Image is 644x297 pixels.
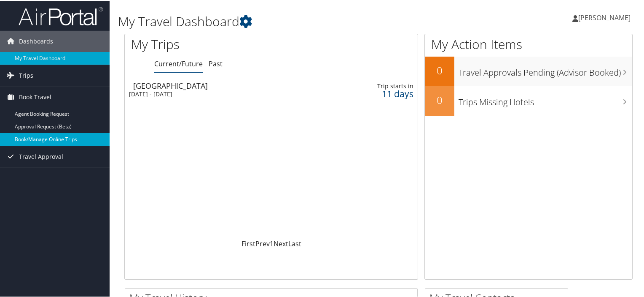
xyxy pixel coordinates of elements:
span: Travel Approval [19,145,63,166]
h3: Travel Approvals Pending (Advisor Booked) [459,62,632,78]
a: Next [274,238,288,248]
div: Trip starts in [353,82,414,89]
h1: My Travel Dashboard [118,12,465,30]
span: Trips [19,64,33,85]
div: 11 days [353,89,414,97]
a: 0Travel Approvals Pending (Advisor Booked) [425,56,632,85]
a: Prev [255,238,270,248]
h2: 0 [425,63,454,77]
h1: My Action Items [425,35,632,52]
a: Current/Future [154,58,203,68]
h2: 0 [425,92,454,106]
a: First [241,238,255,248]
a: 1 [270,238,274,248]
div: [DATE] - [DATE] [129,90,319,97]
span: Book Travel [19,86,51,107]
a: 0Trips Missing Hotels [425,85,632,115]
span: Dashboards [19,30,53,51]
div: [GEOGRAPHIC_DATA] [133,81,324,89]
h3: Trips Missing Hotels [459,91,632,107]
a: Last [288,238,301,248]
h1: My Trips [131,35,290,52]
img: airportal-logo.png [19,5,103,25]
a: Past [209,58,223,68]
a: [PERSON_NAME] [572,4,639,30]
span: [PERSON_NAME] [578,12,631,22]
